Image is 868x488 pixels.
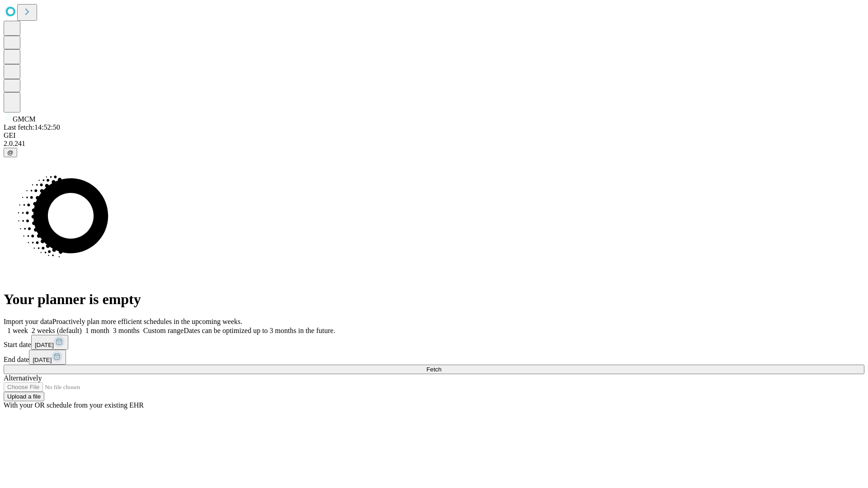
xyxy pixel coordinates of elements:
[32,327,82,334] span: 2 weeks (default)
[4,392,44,401] button: Upload a file
[7,327,28,334] span: 1 week
[85,327,109,334] span: 1 month
[31,335,68,350] button: [DATE]
[113,327,140,334] span: 3 months
[35,342,54,348] span: [DATE]
[426,366,441,373] span: Fetch
[4,335,864,350] div: Start date
[52,318,242,325] span: Proactively plan more efficient schedules in the upcoming weeks.
[4,131,864,140] div: GEI
[184,327,335,334] span: Dates can be optimized up to 3 months in the future.
[13,115,36,123] span: GMCM
[4,318,52,325] span: Import your data
[7,149,14,156] span: @
[33,357,52,363] span: [DATE]
[4,123,60,131] span: Last fetch: 14:52:50
[143,327,184,334] span: Custom range
[4,350,864,365] div: End date
[4,140,864,148] div: 2.0.241
[4,148,17,157] button: @
[4,365,864,374] button: Fetch
[29,350,66,365] button: [DATE]
[4,291,864,308] h1: Your planner is empty
[4,374,42,382] span: Alternatively
[4,401,144,409] span: With your OR schedule from your existing EHR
